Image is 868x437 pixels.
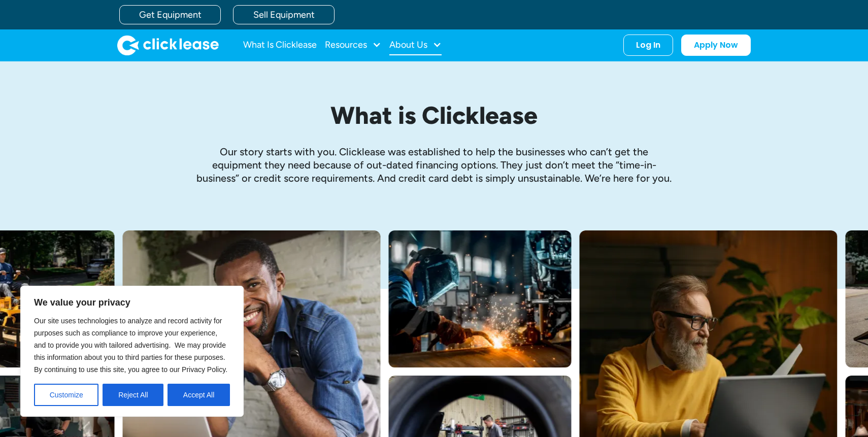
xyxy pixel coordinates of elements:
[388,230,571,367] img: A welder in a large mask working on a large pipe
[243,35,317,55] a: What Is Clicklease
[34,384,98,406] button: Customize
[195,102,673,129] h1: What is Clicklease
[325,35,381,55] div: Resources
[117,35,219,55] img: Clicklease logo
[636,40,660,50] div: Log In
[20,286,244,417] div: We value your privacy
[34,317,227,374] span: Our site uses technologies to analyze and record activity for purposes such as compliance to impr...
[34,296,230,309] p: We value your privacy
[103,384,163,406] button: Reject All
[681,35,751,56] a: Apply Now
[168,384,230,406] button: Accept All
[117,35,219,55] a: home
[195,145,673,185] p: Our story starts with you. Clicklease was established to help the businesses who can’t get the eq...
[119,5,221,24] a: Get Equipment
[389,35,442,55] div: About Us
[233,5,335,24] a: Sell Equipment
